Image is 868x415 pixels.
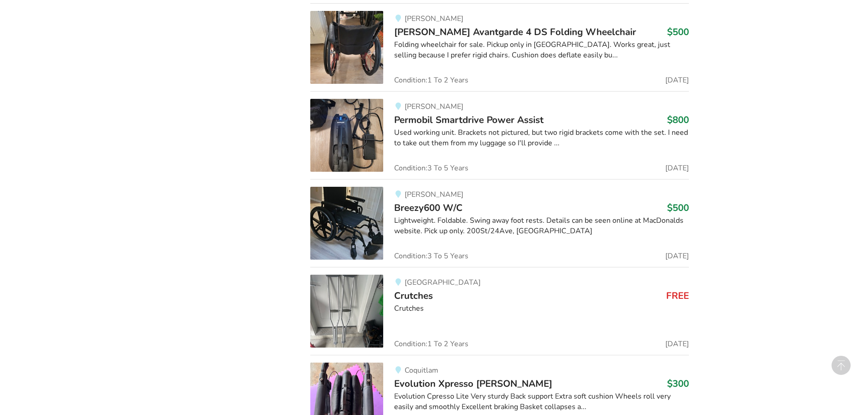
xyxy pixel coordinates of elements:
span: [GEOGRAPHIC_DATA] [405,277,481,287]
img: mobility-breezy600 w/c [310,187,383,260]
img: mobility-ottobock avantgarde 4 ds folding wheelchair [310,11,383,84]
span: [DATE] [665,164,689,172]
span: [PERSON_NAME] [405,102,463,112]
div: Used working unit. Brackets not pictured, but two rigid brackets come with the set. I need to tak... [394,128,689,149]
span: [DATE] [665,340,689,348]
span: [DATE] [665,77,689,84]
h3: $800 [667,114,689,126]
div: Evolution Cpresso Lite Very sturdy Back support Extra soft cushion Wheels roll very easily and sm... [394,391,689,412]
span: Breezy600 W/C [394,201,462,214]
span: Condition: 3 To 5 Years [394,252,468,260]
a: mobility-permobil smartdrive power assist[PERSON_NAME]Permobil Smartdrive Power Assist$800Used wo... [310,91,689,179]
h3: $300 [667,378,689,389]
span: [DATE] [665,252,689,260]
span: Crutches [394,289,433,302]
h3: FREE [666,290,689,302]
span: Condition: 1 To 2 Years [394,77,468,84]
a: mobility-breezy600 w/c[PERSON_NAME]Breezy600 W/C$500Lightweight. Foldable. Swing away foot rests.... [310,179,689,267]
span: [PERSON_NAME] Avantgarde 4 DS Folding Wheelchair [394,26,636,38]
div: Folding wheelchair for sale. Pickup only in [GEOGRAPHIC_DATA]. Works great, just selling because ... [394,40,689,61]
div: Crutches [394,303,689,314]
span: Evolution Xpresso [PERSON_NAME] [394,377,552,390]
div: Lightweight. Foldable. Swing away foot rests. Details can be seen online at MacDonalds website. P... [394,215,689,236]
span: Permobil Smartdrive Power Assist [394,113,544,126]
span: Condition: 3 To 5 Years [394,164,468,172]
a: mobility-crutches [GEOGRAPHIC_DATA]CrutchesFREECrutchesCondition:1 To 2 Years[DATE] [310,267,689,355]
img: mobility-crutches [310,275,383,348]
h3: $500 [667,202,689,214]
span: Condition: 1 To 2 Years [394,340,468,348]
img: mobility-permobil smartdrive power assist [310,99,383,172]
span: [PERSON_NAME] [405,14,463,24]
a: mobility-ottobock avantgarde 4 ds folding wheelchair[PERSON_NAME][PERSON_NAME] Avantgarde 4 DS Fo... [310,3,689,91]
span: Coquitlam [405,365,438,375]
h3: $500 [667,26,689,38]
span: [PERSON_NAME] [405,190,463,200]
